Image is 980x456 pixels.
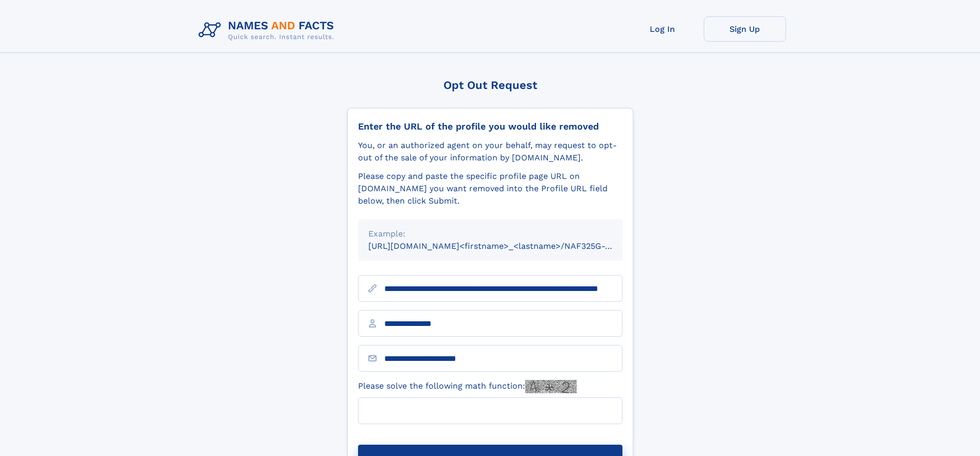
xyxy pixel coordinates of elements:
div: Please copy and paste the specific profile page URL on [DOMAIN_NAME] you want removed into the Pr... [358,170,622,207]
div: You, or an authorized agent on your behalf, may request to opt-out of the sale of your informatio... [358,139,622,164]
a: Sign Up [704,16,786,42]
div: Example: [368,228,612,240]
small: [URL][DOMAIN_NAME]<firstname>_<lastname>/NAF325G-xxxxxxxx [368,241,642,251]
img: Logo Names and Facts [194,16,343,44]
a: Log In [621,16,704,42]
div: Opt Out Request [347,79,633,92]
label: Please solve the following math function: [358,380,577,393]
div: Enter the URL of the profile you would like removed [358,121,622,132]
